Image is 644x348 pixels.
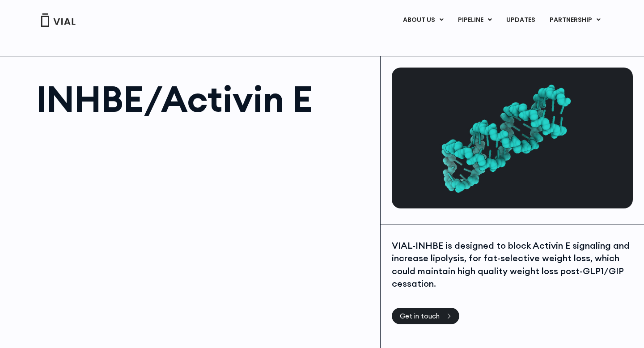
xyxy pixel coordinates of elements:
a: Get in touch [392,308,459,324]
a: PIPELINEMenu Toggle [451,13,499,28]
span: Get in touch [400,313,440,319]
h1: INHBE/Activin E [36,81,371,117]
a: PARTNERSHIPMenu Toggle [542,13,608,28]
a: ABOUT USMenu Toggle [396,13,450,28]
div: VIAL-INHBE is designed to block Activin E signaling and increase lipolysis, for fat-selective wei... [392,239,631,290]
img: Vial Logo [40,13,76,27]
a: UPDATES [499,13,542,28]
